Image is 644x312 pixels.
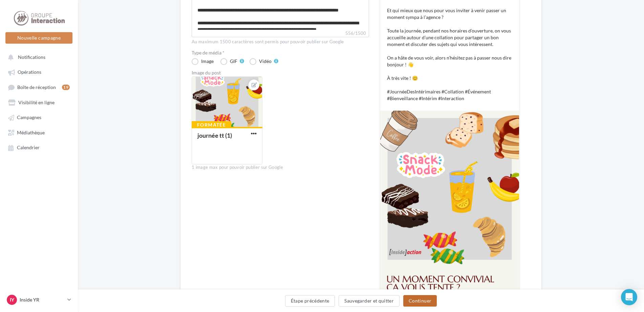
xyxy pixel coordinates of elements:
a: Campagnes [4,111,74,123]
span: Opérations [18,69,41,75]
div: GIF [230,59,237,64]
a: Opérations [4,66,74,78]
div: Formatée [192,121,231,129]
button: Nouvelle campagne [5,32,72,44]
label: 556/1500 [192,30,369,37]
span: Campagnes [17,115,41,120]
button: Notifications [4,51,71,63]
p: Inside YR [20,296,65,303]
button: Sauvegarder et quitter [339,295,400,307]
div: 1 image max pour pouvoir publier sur Google [192,164,369,171]
button: Continuer [403,295,437,307]
div: Image du post [192,70,369,75]
span: Notifications [18,54,45,60]
a: Calendrier [4,141,74,153]
a: Boîte de réception19 [4,81,74,93]
div: 19 [62,85,70,90]
span: Calendrier [17,145,40,151]
div: journée tt (1) [197,132,232,139]
a: IY Inside YR [5,293,72,306]
a: Médiathèque [4,126,74,138]
div: Au maximum 1500 caractères sont permis pour pouvoir publier sur Google [192,39,369,45]
div: Image [201,59,214,64]
span: Boîte de réception [17,84,56,90]
button: Étape précédente [285,295,335,307]
span: IY [10,296,14,303]
span: Visibilité en ligne [18,99,55,105]
a: Visibilité en ligne [4,96,74,108]
div: Open Intercom Messenger [621,289,637,305]
label: Type de média * [192,50,369,55]
span: Médiathèque [17,130,45,135]
div: Vidéo [259,59,272,64]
